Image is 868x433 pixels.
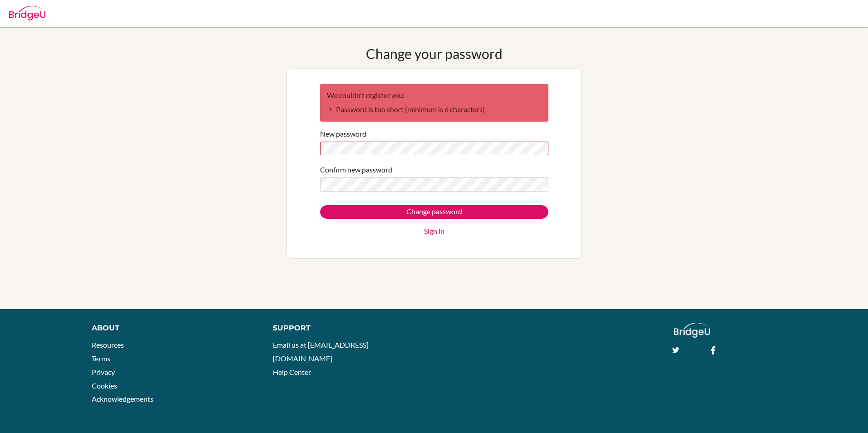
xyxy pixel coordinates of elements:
[92,340,124,349] a: Resources
[273,323,423,334] div: Support
[327,91,542,99] h2: We couldn't register you:
[273,368,311,376] a: Help Center
[92,381,117,390] a: Cookies
[92,354,110,363] a: Terms
[320,205,548,219] input: Change password
[674,323,710,338] img: logo_white@2x-f4f0deed5e89b7ecb1c2cc34c3e3d731f90f0f143d5ea2071677605dd97b5244.png
[320,164,392,175] label: Confirm new password
[9,6,45,20] img: Bridge-U
[327,104,542,115] li: Password is too short (minimum is 6 characters)
[273,340,369,363] a: Email us at [EMAIL_ADDRESS][DOMAIN_NAME]
[320,128,366,139] label: New password
[366,45,503,62] h1: Change your password
[92,323,253,334] div: About
[92,368,115,376] a: Privacy
[92,394,153,403] a: Acknowledgements
[424,226,444,236] a: Sign in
